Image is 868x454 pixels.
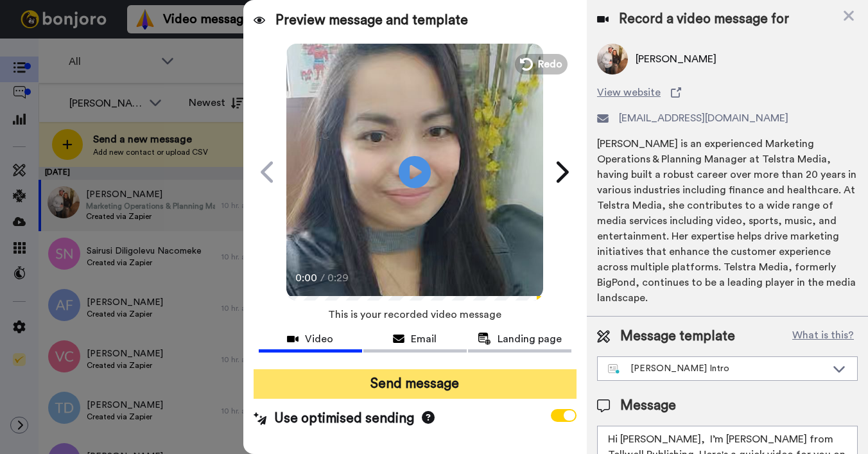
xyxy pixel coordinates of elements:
[328,301,501,329] span: This is your recorded video message
[498,331,562,347] span: Landing page
[274,409,414,428] span: Use optimised sending
[619,110,788,126] span: [EMAIL_ADDRESS][DOMAIN_NAME]
[597,136,858,306] div: [PERSON_NAME] is an experienced Marketing Operations & Planning Manager at Telstra Media, having ...
[411,331,437,347] span: Email
[597,85,858,100] a: View website
[320,270,325,286] span: /
[620,396,676,415] span: Message
[597,85,661,100] span: View website
[295,270,318,286] span: 0:00
[608,364,620,374] img: nextgen-template.svg
[305,331,333,347] span: Video
[327,270,350,286] span: 0:29
[608,362,826,375] div: [PERSON_NAME] Intro
[620,327,735,346] span: Message template
[788,327,858,346] button: What is this?
[254,369,577,399] button: Send message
